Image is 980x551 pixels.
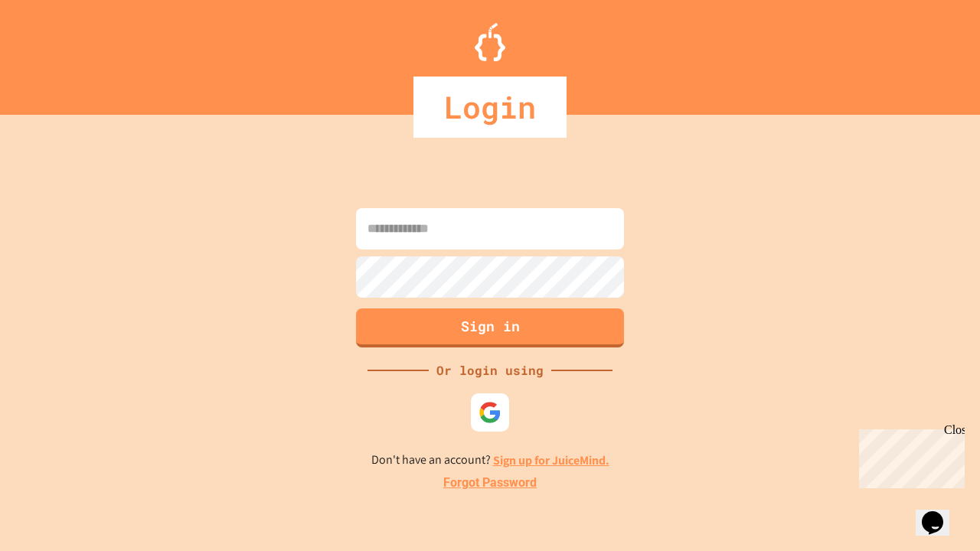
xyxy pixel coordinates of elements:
div: Login [413,77,567,138]
iframe: chat widget [853,423,965,488]
div: Or login using [429,361,551,380]
div: Chat with us now!Close [6,6,106,97]
button: Sign in [356,308,624,347]
a: Forgot Password [443,474,537,492]
img: Logo.svg [475,23,505,61]
p: Don't have an account? [371,451,609,470]
a: Sign up for JuiceMind. [493,452,609,468]
iframe: chat widget [916,490,965,536]
img: google-icon.svg [479,401,501,424]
